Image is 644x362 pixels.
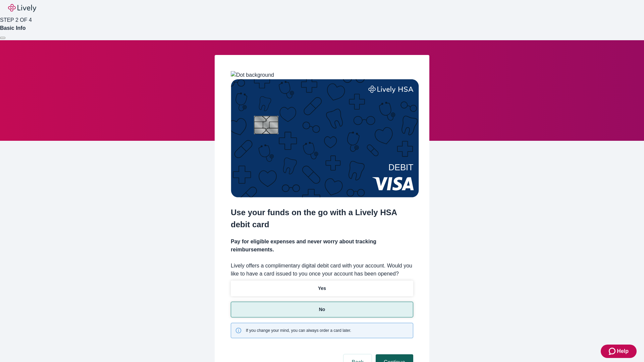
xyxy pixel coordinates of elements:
img: Debit card [231,79,419,197]
img: Dot background [231,71,274,79]
button: Yes [231,281,413,296]
button: Zendesk support iconHelp [601,345,637,358]
span: If you change your mind, you can always order a card later. [246,327,351,334]
span: Help [617,347,629,355]
p: No [319,306,325,313]
img: Lively [8,4,36,12]
h2: Use your funds on the go with a Lively HSA debit card [231,206,413,231]
h4: Pay for eligible expenses and never worry about tracking reimbursements. [231,238,413,254]
p: Yes [318,285,326,292]
button: No [231,302,413,317]
svg: Zendesk support icon [609,347,617,355]
label: Lively offers a complimentary digital debit card with your account. Would you like to have a card... [231,262,413,278]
